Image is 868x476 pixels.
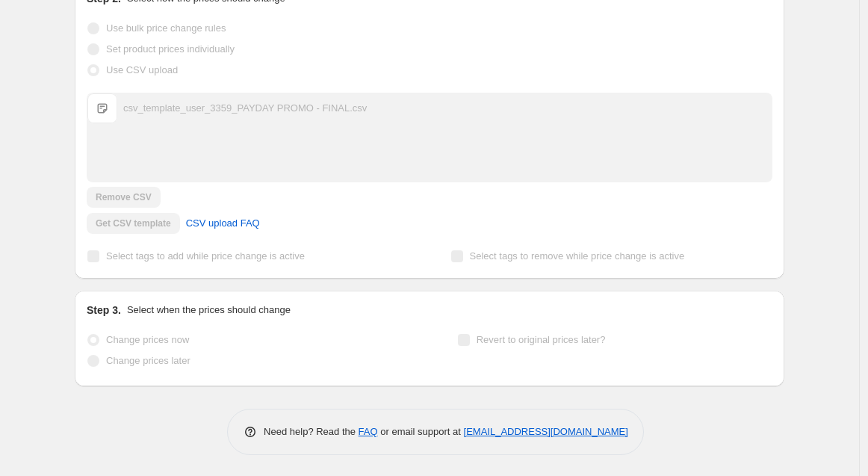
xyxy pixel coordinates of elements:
a: CSV upload FAQ [177,211,269,235]
span: Revert to original prices later? [477,334,606,345]
span: Need help? Read the [264,426,359,437]
span: Select tags to add while price change is active [106,250,305,262]
span: Change prices later [106,355,190,366]
span: or email support at [378,426,464,437]
span: Set product prices individually [106,43,235,55]
a: [EMAIL_ADDRESS][DOMAIN_NAME] [464,426,628,437]
div: csv_template_user_3359_PAYDAY PROMO - FINAL.csv [123,101,367,116]
span: CSV upload FAQ [186,216,260,231]
span: Use CSV upload [106,64,178,75]
a: FAQ [359,426,378,437]
h2: Step 3. [87,303,121,318]
p: Select when the prices should change [127,303,291,318]
span: Select tags to remove while price change is active [470,250,685,262]
span: Use bulk price change rules [106,22,226,34]
span: Change prices now [106,334,189,345]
